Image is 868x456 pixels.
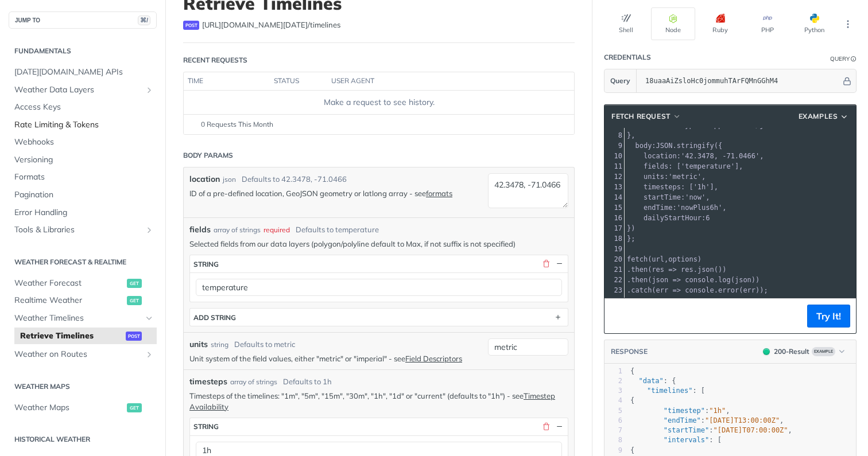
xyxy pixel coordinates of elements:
span: : , [630,416,784,424]
th: time [184,72,270,91]
span: post [126,332,142,341]
button: Ruby [698,7,742,40]
button: More Languages [839,15,857,33]
a: [DATE][DOMAIN_NAME] APIs [9,64,157,81]
span: 0 Requests This Month [201,119,273,130]
div: 7 [604,426,622,435]
span: . ( . ( )) [627,276,759,284]
div: 18 [604,233,624,244]
span: : [ ], [627,162,743,170]
div: 9 [604,446,622,455]
i: Information [851,56,857,62]
button: Hide subpages for Weather Timelines [145,314,154,323]
span: }, [627,131,635,139]
span: Weather Timelines [14,313,142,324]
button: string [190,418,568,435]
p: Unit system of the field values, either "metric" or "imperial" - see [189,353,482,364]
span: location [644,152,677,160]
div: 22 [604,275,624,285]
span: }) [627,224,635,232]
span: timesteps [644,183,681,191]
span: JSON [656,142,673,150]
button: PHP [745,7,789,40]
span: : , [627,173,706,181]
div: 3 [604,386,622,396]
a: Error Handling [9,204,157,221]
span: Realtime Weather [14,295,124,306]
svg: More ellipsis [843,19,853,29]
span: => [673,276,681,284]
div: 16 [604,213,624,223]
h2: Fundamentals [9,46,157,56]
span: '42.3478, -71.0466' [681,152,759,160]
button: fetch Request [607,111,685,122]
span: "[DATE]T07:00:00Z" [714,426,788,434]
span: ( , ) [627,255,702,263]
span: res [681,266,693,274]
button: Python [792,7,836,40]
span: }; [627,235,635,243]
div: 8 [604,435,622,445]
span: Weather Maps [14,402,124,414]
div: 20 [604,254,624,264]
span: : , [627,152,764,160]
button: Hide [554,422,564,432]
h2: Historical Weather [9,434,157,445]
button: RESPONSE [610,346,648,357]
a: Weather on RoutesShow subpages for Weather on Routes [9,346,157,363]
div: Query [830,54,850,63]
button: Try It! [807,305,850,328]
span: err [743,286,755,294]
th: user agent [327,72,551,91]
span: { [630,396,634,404]
span: body [635,142,652,150]
span: { [630,446,634,454]
span: : { [630,377,676,385]
span: Query [610,76,630,86]
span: console [685,286,714,294]
a: Timestep Availability [189,391,555,411]
span: ⌘/ [138,15,150,25]
span: get [127,296,142,305]
span: json [652,276,668,284]
th: status [270,72,327,91]
button: 200200-ResultExample [757,346,850,357]
span: get [127,403,142,412]
div: 11 [604,161,624,172]
span: 'temperature' [681,162,735,170]
div: string [193,422,219,431]
div: ADD string [193,313,236,322]
span: 200 [763,348,770,355]
textarea: 42.3478, -71.0466 [488,173,568,208]
button: ADD string [190,309,568,326]
span: . ( . ()) [627,266,727,274]
span: timesteps [189,376,227,388]
span: err [656,286,669,294]
span: 'nowPlus6h' [677,204,722,212]
span: then [631,276,648,284]
span: : , [627,204,727,212]
div: Recent Requests [183,55,247,65]
button: Show subpages for Tools & Libraries [145,225,154,235]
span: "endTime" [664,416,701,424]
span: dailyStartHour [644,214,702,222]
span: console [685,276,714,284]
span: : [ ], [627,183,718,191]
span: '1h' [693,183,710,191]
a: Retrieve Timelinespost [14,328,157,345]
div: Defaults to metric [234,339,295,350]
p: Selected fields from our data layers (polygon/polyline default to Max, if not suffix is not speci... [189,239,568,249]
span: : . ({ [627,142,722,150]
a: Weather TimelinesHide subpages for Weather Timelines [9,310,157,327]
label: units [189,338,208,350]
span: : , [630,407,730,415]
span: Error Handling [14,207,154,219]
button: Show subpages for Weather Data Layers [145,85,154,95]
span: fetch [627,255,648,263]
span: units [644,173,664,181]
div: Make a request to see history. [188,96,569,108]
span: "intervals" [664,436,709,444]
span: Webhooks [14,137,154,148]
span: "startTime" [664,426,709,434]
input: apikey [640,69,841,92]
